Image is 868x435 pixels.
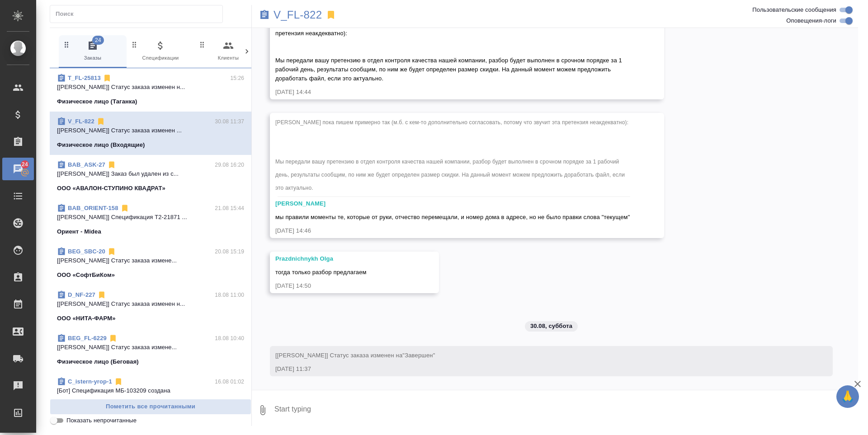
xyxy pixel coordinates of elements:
div: Prazdnichnykh Olga [275,254,407,263]
p: [[PERSON_NAME]] Статус заказа изменен ... [57,126,244,135]
span: Пользовательские сообщения [752,5,836,14]
svg: Отписаться [97,290,106,299]
p: [Бот] Спецификация МБ-103209 создана [57,386,244,395]
div: [DATE] 14:44 [275,88,632,97]
div: BEG_FL-622918.08 10:40[[PERSON_NAME]] Статус заказа измене...Физическое лицо (Беговая) [50,328,251,372]
svg: Отписаться [120,204,129,213]
p: 20.08 15:19 [215,247,244,256]
div: V_FL-82230.08 11:37[[PERSON_NAME]] Статус заказа изменен ...Физическое лицо (Входящие) [50,112,251,155]
div: D_NF-22718.08 11:00[[PERSON_NAME]] Статус заказа изменен н...ООО «НИТА-ФАРМ» [50,285,251,328]
div: [PERSON_NAME] [275,199,632,208]
svg: Отписаться [96,117,105,126]
p: [[PERSON_NAME]] Статус заказа изменен н... [57,299,244,309]
p: [[PERSON_NAME]] Статус заказа измене... [57,343,244,352]
a: BAB_ASK-27 [68,161,105,168]
div: C_istern-yrop-116.08 01:02[Бот] Спецификация МБ-103209 созданаООО «Старр Интернэшнл Инвестмент Эд... [50,372,251,415]
p: Ориент - Midea [57,227,101,236]
div: BAB_ORIENT-15821.08 15:44[[PERSON_NAME]] Спецификация Т2-21871 ...Ориент - Midea [50,198,251,242]
p: 15:26 [230,74,244,83]
span: Оповещения-логи [786,16,836,25]
span: тогда только разбор предлагаем [275,269,367,276]
input: Поиск [56,8,222,20]
svg: Отписаться [107,160,116,169]
svg: Зажми и перетащи, чтобы поменять порядок вкладок [198,40,207,49]
p: [[PERSON_NAME]] Заказ был удален из с... [57,169,244,178]
p: [[PERSON_NAME]] Статус заказа изменен н... [57,83,244,92]
p: Физическое лицо (Таганка) [57,97,137,106]
svg: Отписаться [108,334,118,343]
p: [[PERSON_NAME]] Статус заказа измене... [57,256,244,265]
div: BEG_SBC-2020.08 15:19[[PERSON_NAME]] Статус заказа измене...ООО «СофтБиКом» [50,242,251,285]
a: T_FL-25813 [68,75,101,81]
a: BAB_ORIENT-158 [68,205,118,211]
button: 🙏 [836,385,859,408]
a: C_istern-yrop-1 [68,378,112,385]
p: 29.08 16:20 [215,160,244,169]
p: 30.08 11:37 [215,117,244,126]
svg: Отписаться [114,377,123,386]
div: [DATE] 14:50 [275,281,407,290]
span: 24 [92,36,104,45]
span: 24 [16,160,33,169]
p: 16.08 01:02 [215,377,244,386]
p: ООО «СофтБиКом» [57,271,115,280]
div: T_FL-2581315:26[[PERSON_NAME]] Статус заказа изменен н...Физическое лицо (Таганка) [50,68,251,112]
span: Пометить все прочитанными [55,402,246,412]
a: D_NF-227 [68,291,95,298]
span: Клиенты [198,40,259,62]
p: 21.08 15:44 [215,204,244,213]
span: Заказы [62,40,123,62]
span: [PERSON_NAME] пока пишем примерно так (м.б. с кем-то дополнительно согласовать, потому что звучит... [275,119,630,191]
svg: Зажми и перетащи, чтобы поменять порядок вкладок [130,40,139,49]
p: [[PERSON_NAME]] Спецификация Т2-21871 ... [57,213,244,222]
p: 18.08 11:00 [215,290,244,299]
span: 🙏 [840,387,855,406]
div: [DATE] 11:37 [275,365,801,374]
p: ООО «АВАЛОН-СТУПИНО КВАДРАТ» [57,184,165,193]
p: ООО «НИТА-ФАРМ» [57,314,116,323]
button: Пометить все прочитанными [50,399,251,415]
span: мы правили моменты те, которые от руки, отчество перемещали, и номер дома в адресе, но не было пр... [275,214,630,220]
a: V_FL-822 [274,10,322,19]
span: "Завершен" [402,352,435,359]
div: [DATE] 14:46 [275,226,632,235]
a: BEG_SBC-20 [68,248,105,255]
a: V_FL-822 [68,118,94,125]
span: Спецификации [130,40,191,62]
span: [[PERSON_NAME]] Статус заказа изменен на [275,352,435,359]
span: Показать непрочитанные [66,416,137,425]
p: Физическое лицо (Входящие) [57,140,145,150]
a: 24 [2,158,34,180]
svg: Отписаться [103,74,112,83]
p: Физическое лицо (Беговая) [57,357,139,366]
a: BEG_FL-6229 [68,335,107,341]
p: 18.08 10:40 [215,334,244,343]
svg: Зажми и перетащи, чтобы поменять порядок вкладок [62,40,71,49]
div: BAB_ASK-2729.08 16:20[[PERSON_NAME]] Заказ был удален из с...ООО «АВАЛОН-СТУПИНО КВАДРАТ» [50,155,251,198]
svg: Отписаться [107,247,116,256]
p: 30.08, суббота [530,322,572,331]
